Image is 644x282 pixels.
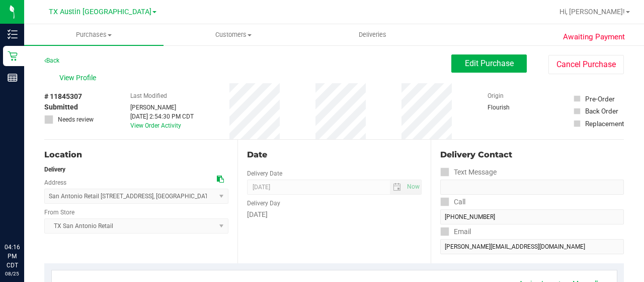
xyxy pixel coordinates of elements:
span: TX Austin [GEOGRAPHIC_DATA] [49,8,151,16]
div: [PERSON_NAME] [130,103,194,112]
button: Cancel Purchase [548,55,624,74]
div: [DATE] 2:54:30 PM CDT [130,112,194,121]
label: Address [44,178,66,187]
a: Customers [164,24,303,45]
span: Deliveries [345,30,400,39]
label: Origin [488,91,504,100]
inline-svg: Reports [8,73,18,83]
iframe: Resource center [10,201,40,232]
span: # 11845307 [44,91,82,102]
span: Awaiting Payment [563,31,625,43]
iframe: Resource center unread badge [30,200,42,212]
span: Edit Purchase [465,59,514,68]
p: 04:16 PM CDT [5,243,20,270]
span: Customers [164,30,302,39]
div: [DATE] [247,209,422,220]
span: Needs review [58,115,94,124]
div: Back Order [585,106,618,116]
span: Purchases [24,30,164,39]
div: Replacement [585,119,624,129]
span: Submitted [44,102,78,112]
a: View Order Activity [130,122,181,129]
button: Edit Purchase [451,54,527,73]
label: Call [440,195,465,209]
a: Back [44,57,59,64]
inline-svg: Inventory [8,29,18,39]
p: 08/25 [5,270,20,277]
a: Purchases [24,24,164,45]
div: Flourish [488,103,538,112]
label: Text Message [440,165,497,180]
div: Delivery Contact [440,149,624,161]
label: Last Modified [130,91,167,100]
label: Delivery Day [247,199,280,208]
input: Format: (999) 999-9999 [440,209,624,224]
label: From Store [44,208,74,217]
a: Deliveries [303,24,442,45]
div: Pre-Order [585,94,615,104]
div: Location [44,149,228,161]
span: View Profile [59,73,100,83]
div: Date [247,149,422,161]
strong: Delivery [44,166,65,173]
label: Email [440,224,471,239]
label: Delivery Date [247,169,282,178]
input: Format: (999) 999-9999 [440,180,624,195]
span: Hi, [PERSON_NAME]! [559,8,625,16]
inline-svg: Retail [8,51,18,61]
div: Copy address to clipboard [217,174,224,185]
